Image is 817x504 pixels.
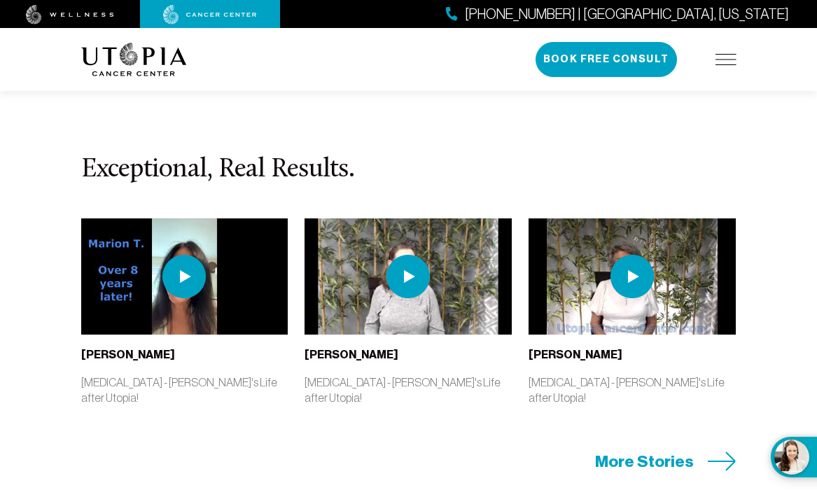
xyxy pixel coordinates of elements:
[162,255,206,298] img: play icon
[446,4,789,24] a: [PHONE_NUMBER] | [GEOGRAPHIC_DATA], [US_STATE]
[715,54,736,65] img: icon-hamburger
[529,218,736,335] img: thumbnail
[595,451,736,472] a: More Stories
[465,4,789,24] span: [PHONE_NUMBER] | [GEOGRAPHIC_DATA], [US_STATE]
[163,5,257,24] img: cancer center
[305,374,512,405] p: [MEDICAL_DATA] - [PERSON_NAME]'s Life after Utopia!
[81,218,288,335] img: thumbnail
[305,218,512,335] img: thumbnail
[81,374,288,405] p: [MEDICAL_DATA] - [PERSON_NAME]'s Life after Utopia!
[536,42,677,77] button: Book Free Consult
[81,43,187,76] img: logo
[305,348,398,361] b: [PERSON_NAME]
[529,348,622,361] b: [PERSON_NAME]
[610,255,654,298] img: play icon
[529,374,736,405] p: [MEDICAL_DATA] - [PERSON_NAME]'s Life after Utopia!
[26,5,114,24] img: wellness
[386,255,430,298] img: play icon
[81,155,736,185] h3: Exceptional, Real Results.
[81,348,175,361] b: [PERSON_NAME]
[595,451,694,472] span: More Stories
